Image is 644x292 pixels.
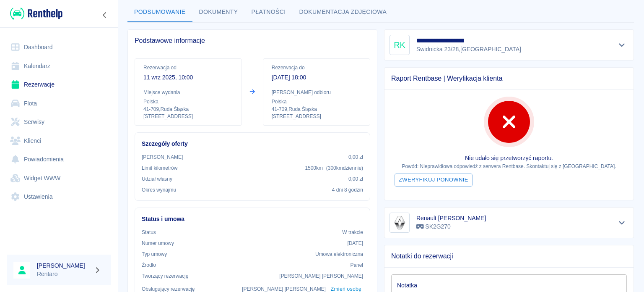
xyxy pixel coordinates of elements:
button: Pokaż szczegóły [615,217,629,229]
span: Raport Rentbase | Weryfikacja klienta [391,74,627,83]
p: Polska [143,98,233,105]
p: Umowa elektroniczna [315,250,363,258]
img: Image [391,214,408,231]
p: 0,00 zł [348,175,363,183]
p: 0,00 zł [348,153,363,161]
p: 41-709 , Ruda Śląska [143,105,233,113]
button: Podsumowanie [127,2,192,22]
p: [PERSON_NAME] [142,153,183,161]
p: Miejsce wydania [143,89,233,96]
p: Status [142,229,156,236]
a: Serwisy [7,113,111,132]
p: W trakcie [342,229,363,236]
p: Rezerwacja od [143,64,233,71]
p: Typ umowy [142,250,167,258]
p: SK2G270 [416,222,486,231]
span: ( 300 km dziennie ) [326,165,363,171]
p: Powód: Nieprawidłowa odpowiedź z serwera Rentbase. Skontaktuj się z [GEOGRAPHIC_DATA]. [391,163,627,170]
p: [DATE] 18:00 [272,73,361,82]
h6: Renault [PERSON_NAME] [416,214,486,222]
button: Płatności [245,2,293,22]
a: Ustawienia [7,187,111,206]
p: [STREET_ADDRESS] [272,113,361,120]
p: [PERSON_NAME] [PERSON_NAME] [279,272,363,280]
p: Okres wynajmu [142,186,176,194]
a: Widget WWW [7,169,111,188]
p: Polska [272,98,361,105]
img: Renthelp logo [10,7,62,21]
p: [DATE] [347,239,363,247]
p: Swidnicka 23/28 , [GEOGRAPHIC_DATA] [416,45,521,54]
span: Notatki do rezerwacji [391,252,627,260]
p: Limit kilometrów [142,164,177,172]
button: Dokumenty [192,2,245,22]
p: 1500 km [305,164,363,172]
p: Panel [351,261,364,269]
h6: Status i umowa [142,215,363,224]
h6: Szczegóły oferty [142,139,363,148]
button: Dokumentacja zdjęciowa [293,2,394,22]
span: Podstawowe informacje [135,37,370,45]
a: Flota [7,94,111,113]
p: Nie udało się przetworzyć raportu. [391,154,627,163]
p: 4 dni 8 godzin [332,186,363,194]
p: Tworzący rezerwację [142,272,188,280]
p: Rentaro [37,270,91,279]
a: Powiadomienia [7,150,111,169]
button: Pokaż szczegóły [615,39,629,51]
button: Zweryfikuj ponownie [395,174,473,187]
a: Dashboard [7,38,111,57]
p: [PERSON_NAME] odbioru [272,89,361,96]
p: 11 wrz 2025, 10:00 [143,73,233,82]
h6: [PERSON_NAME] [37,261,91,270]
p: 41-709 , Ruda Śląska [272,105,361,113]
p: Udział własny [142,175,172,183]
div: RK [390,35,410,55]
a: Klienci [7,132,111,150]
p: Rezerwacja do [272,64,361,71]
a: Kalendarz [7,57,111,76]
p: Numer umowy [142,239,174,247]
p: Żrodło [142,261,156,269]
p: [STREET_ADDRESS] [143,113,233,120]
a: Renthelp logo [7,7,62,21]
a: Rezerwacje [7,75,111,94]
button: Zwiń nawigację [99,10,111,21]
